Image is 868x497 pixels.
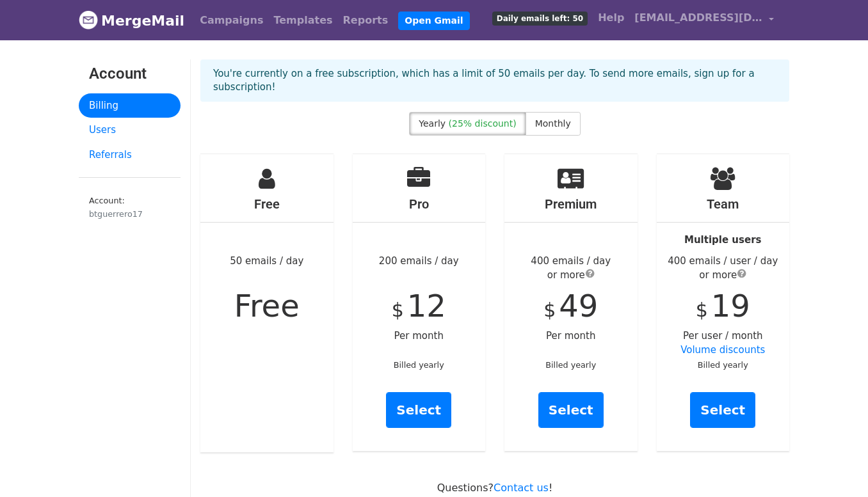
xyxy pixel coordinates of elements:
[504,196,638,212] h4: Premium
[386,392,451,428] a: Select
[213,67,776,94] p: You're currently on a free subscription, which has a limit of 50 emails per day. To send more ema...
[494,482,549,494] a: Contact us
[89,208,170,220] div: btguerrero17
[407,288,446,324] span: 12
[684,234,761,246] strong: Multiple users
[419,118,446,129] span: Yearly
[634,10,762,26] span: [EMAIL_ADDRESS][DOMAIN_NAME]
[690,392,755,428] a: Select
[200,481,789,494] p: Questions? !
[89,196,170,220] small: Account:
[559,288,598,324] span: 49
[195,8,268,33] a: Campaigns
[629,5,779,35] a: [EMAIL_ADDRESS][DOMAIN_NAME]
[392,299,404,321] span: $
[449,118,517,129] span: (25% discount)
[487,5,593,31] a: Daily emails left: 50
[89,65,170,83] h3: Account
[545,360,596,370] small: Billed yearly
[504,154,638,451] div: Per month
[657,254,790,283] div: 400 emails / user / day or more
[79,10,98,29] img: MergeMail logo
[79,118,181,143] a: Users
[398,12,469,30] a: Open Gmail
[200,196,334,212] h4: Free
[353,154,486,451] div: 200 emails / day Per month
[492,12,588,26] span: Daily emails left: 50
[79,7,184,34] a: MergeMail
[680,344,765,356] a: Volume discounts
[535,118,571,129] span: Monthly
[79,143,181,168] a: Referrals
[353,196,486,212] h4: Pro
[394,360,444,370] small: Billed yearly
[338,8,394,33] a: Reports
[711,288,750,324] span: 19
[234,288,300,324] span: Free
[657,196,790,212] h4: Team
[268,8,337,33] a: Templates
[79,93,181,118] a: Billing
[657,154,790,451] div: Per user / month
[543,299,556,321] span: $
[200,154,334,452] div: 50 emails / day
[538,392,604,428] a: Select
[504,254,638,283] div: 400 emails / day or more
[698,360,748,370] small: Billed yearly
[593,5,629,31] a: Help
[696,299,708,321] span: $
